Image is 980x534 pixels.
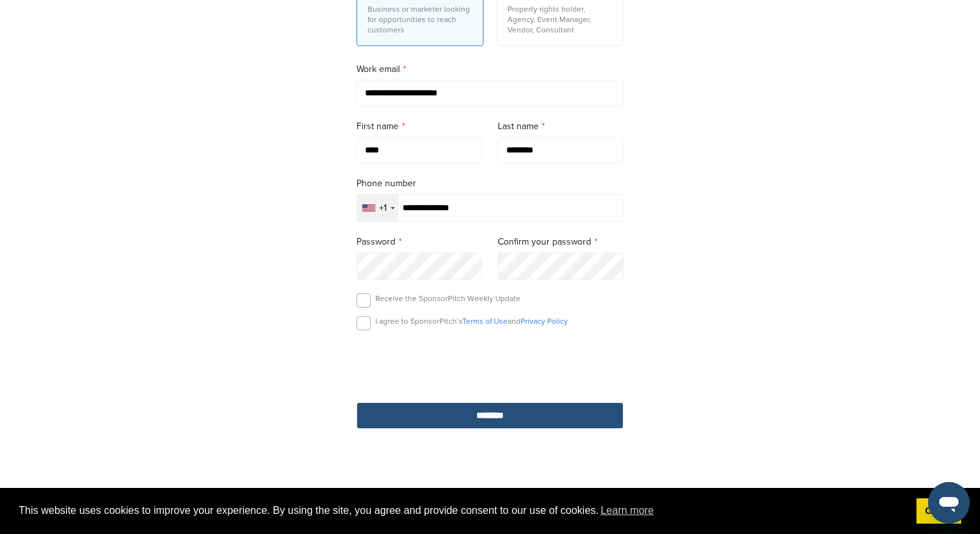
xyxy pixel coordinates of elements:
[498,119,624,134] label: Last name
[520,317,568,326] a: Privacy Policy
[375,293,520,304] p: Receive the SponsorPitch Weekly Update
[507,4,612,35] p: Property rights holder, Agency, Event Manager, Vendor, Consultant
[19,501,906,520] span: This website uses cookies to improve your experience. By using the site, you agree and provide co...
[357,195,399,221] div: Selected country
[356,62,624,77] label: Work email
[599,501,656,520] a: learn more about cookies
[416,345,564,383] iframe: reCAPTCHA
[356,235,482,249] label: Password
[462,317,507,326] a: Terms of Use
[367,4,472,35] p: Business or marketer looking for opportunities to reach customers
[916,498,961,524] a: dismiss cookie message
[379,204,387,213] div: +1
[498,235,624,249] label: Confirm your password
[375,316,568,326] p: I agree to SponsorPitch’s and
[356,176,624,191] label: Phone number
[928,482,970,524] iframe: Button to launch messaging window
[356,119,482,134] label: First name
